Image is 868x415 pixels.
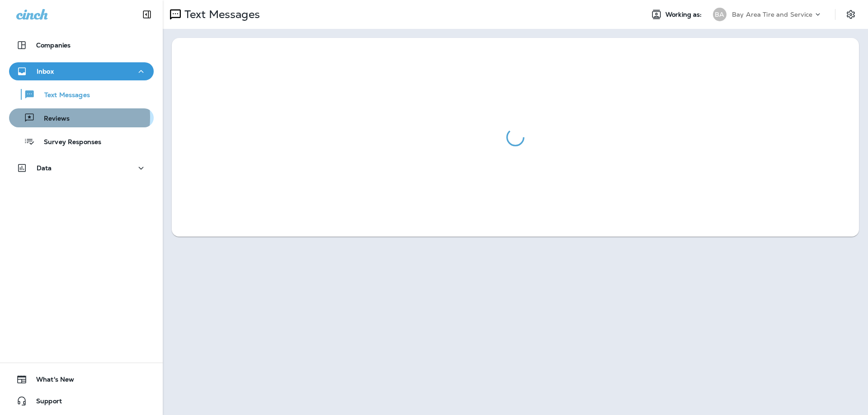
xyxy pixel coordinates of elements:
[27,376,74,387] span: What's New
[35,115,70,123] p: Reviews
[732,11,813,18] p: Bay Area Tire and Service
[9,85,154,104] button: Text Messages
[36,42,71,49] p: Companies
[35,138,101,147] p: Survey Responses
[843,6,859,23] button: Settings
[9,36,154,54] button: Companies
[9,108,154,127] button: Reviews
[9,392,154,410] button: Support
[37,164,52,172] p: Data
[665,11,704,19] span: Working as:
[9,132,154,151] button: Survey Responses
[9,159,154,177] button: Data
[35,91,90,100] p: Text Messages
[27,397,62,408] span: Support
[713,8,726,21] div: BA
[134,5,160,23] button: Collapse Sidebar
[9,62,154,80] button: Inbox
[181,8,260,21] p: Text Messages
[37,68,54,75] p: Inbox
[9,370,154,388] button: What's New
